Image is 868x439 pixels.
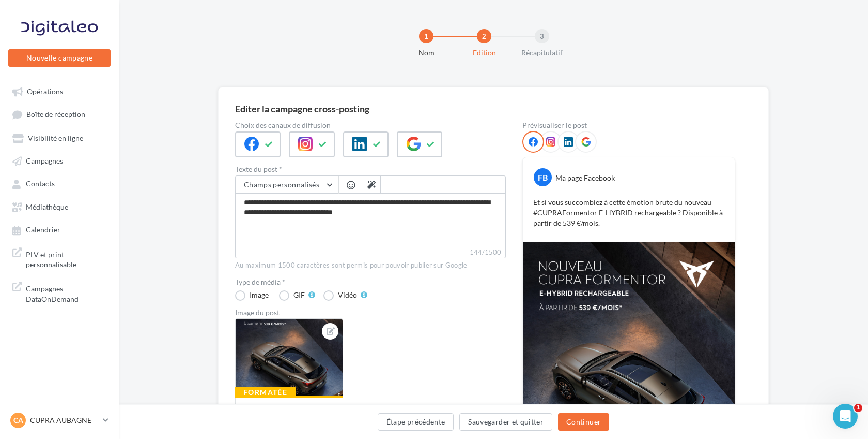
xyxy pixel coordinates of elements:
button: Sauvegarder et quitter [459,413,552,431]
span: 1 [854,404,862,412]
a: Boîte de réception [6,105,113,124]
button: Continuer [558,413,609,431]
a: Médiathèque [6,197,113,216]
div: Ma page Facebook [555,173,615,183]
a: Visibilité en ligne [6,128,113,147]
div: Vidéo [338,291,357,299]
a: Campagnes [6,151,113,170]
span: Visibilité en ligne [28,134,83,142]
div: NOUVEAU_CUPRA_FORMENTOR_4X5 [244,403,321,436]
div: Formatée [235,387,296,398]
label: Texte du post * [235,166,506,173]
div: Editer la campagne cross-posting [235,104,369,113]
label: Choix des canaux de diffusion [235,122,506,129]
div: Prévisualiser le post [522,122,735,129]
label: 144/1500 [235,247,506,258]
div: Image [250,291,269,299]
div: GIF [293,291,305,299]
a: Calendrier [6,220,113,239]
a: Campagnes DataOnDemand [6,277,113,308]
button: Champs personnalisés [236,176,338,194]
div: FB [534,168,552,186]
div: Nom [393,48,459,58]
span: Campagnes [26,156,63,165]
div: Au maximum 1500 caractères sont permis pour pouvoir publier sur Google [235,261,506,270]
button: Étape précédente [378,413,454,431]
button: Nouvelle campagne [8,49,111,67]
p: Et si vous succombiez à cette émotion brute du nouveau #CUPRAFormentor E-HYBRID rechargeable ? Di... [533,197,724,228]
span: Opérations [27,87,63,96]
span: Boîte de réception [26,110,85,119]
div: 3 [535,29,549,43]
a: PLV et print personnalisable [6,243,113,274]
a: Contacts [6,174,113,193]
span: Campagnes DataOnDemand [26,282,106,304]
span: Contacts [26,180,55,188]
span: PLV et print personnalisable [26,247,106,270]
a: CA CUPRA AUBAGNE [8,411,111,430]
label: Type de média * [235,279,506,286]
div: Récapitulatif [509,48,575,58]
span: Calendrier [26,226,60,235]
div: Image du post [235,309,506,316]
span: Médiathèque [26,202,68,211]
div: Edition [451,48,517,58]
span: Champs personnalisés [244,180,319,189]
div: 2 [477,29,491,43]
a: Opérations [6,82,113,100]
iframe: Intercom live chat [833,404,858,429]
span: CA [13,415,23,426]
p: CUPRA AUBAGNE [30,415,99,426]
div: 1 [419,29,433,43]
